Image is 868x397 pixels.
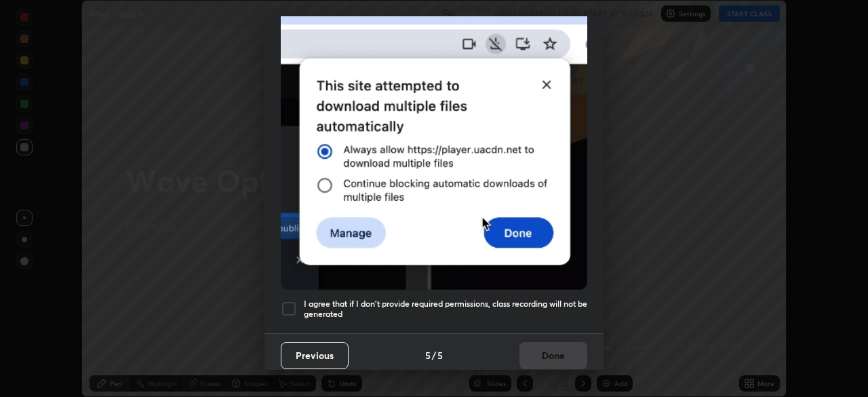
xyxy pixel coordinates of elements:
[281,342,349,369] button: Previous
[304,299,587,320] h5: I agree that if I don't provide required permissions, class recording will not be generated
[432,348,436,362] h4: /
[437,348,443,362] h4: 5
[425,348,431,362] h4: 5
